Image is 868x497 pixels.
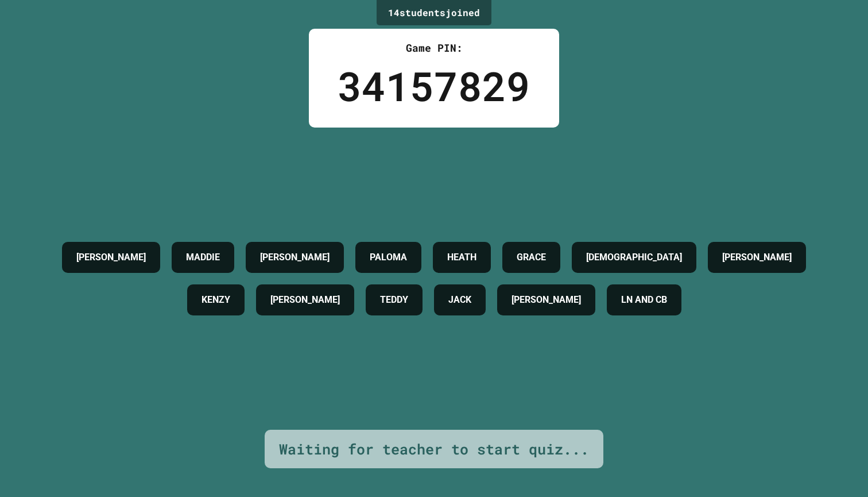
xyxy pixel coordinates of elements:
h4: [PERSON_NAME] [511,293,581,307]
h4: PALOMA [370,251,407,264]
h4: TEDDY [380,293,408,307]
h4: GRACE [517,251,546,264]
h4: LN AND CB [621,293,667,307]
div: Waiting for teacher to start quiz... [279,438,589,460]
div: 34157829 [338,56,530,116]
h4: [PERSON_NAME] [722,251,792,264]
h4: JACK [448,293,471,307]
h4: [PERSON_NAME] [76,251,146,264]
h4: [PERSON_NAME] [270,293,340,307]
h4: [PERSON_NAME] [260,251,330,264]
div: Game PIN: [338,40,530,56]
h4: KENZY [201,293,230,307]
h4: [DEMOGRAPHIC_DATA] [586,251,682,264]
h4: MADDIE [186,251,220,264]
h4: HEATH [447,251,476,264]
